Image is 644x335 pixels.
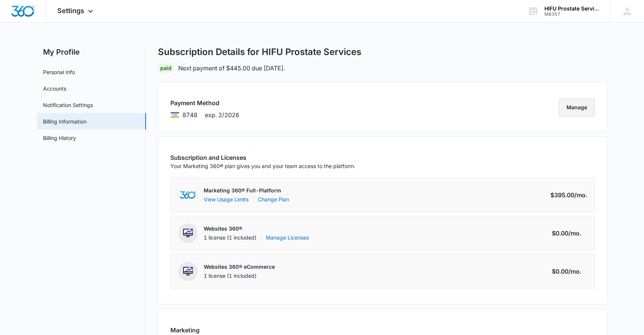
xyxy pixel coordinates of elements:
[182,110,197,119] span: brandLabels.visa ending with
[43,68,75,76] a: Personal Info
[158,64,174,73] div: Paid
[178,64,285,73] p: Next payment of $445.00 due [DATE].
[170,153,355,162] h3: Subscription and Licenses
[37,46,146,58] h2: My Profile
[204,187,289,194] p: Marketing 360® Full-Platform
[204,225,309,232] p: Websites 360®
[204,263,275,271] p: Websites 360® eCommerce
[170,98,239,107] h3: Payment Method
[43,118,86,125] a: Billing Information
[550,191,587,200] div: $395.00
[204,234,309,241] div: 1 license (1 included)
[204,195,249,203] button: View Usage Limits
[544,12,599,17] div: account id
[170,326,595,335] h3: Marketing
[544,6,599,12] div: account name
[552,267,587,276] div: $0.00
[559,98,595,116] button: Manage
[43,134,76,142] a: Billing History
[266,234,309,241] a: Manage Licenses
[43,101,93,109] a: Notification Settings
[57,7,84,15] span: Settings
[568,229,581,238] span: /mo.
[170,162,355,170] p: Your Marketing 360® plan gives you and your team access to the platform.
[204,272,275,280] div: 1 license (1 included)
[568,267,581,276] span: /mo.
[205,110,239,119] span: exp. 2/2026
[43,85,66,92] a: Accounts
[552,229,587,238] div: $0.00
[258,195,289,203] a: Change Plan
[574,191,587,200] span: /mo.
[158,46,361,58] h1: Subscription Details for HIFU Prostate Services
